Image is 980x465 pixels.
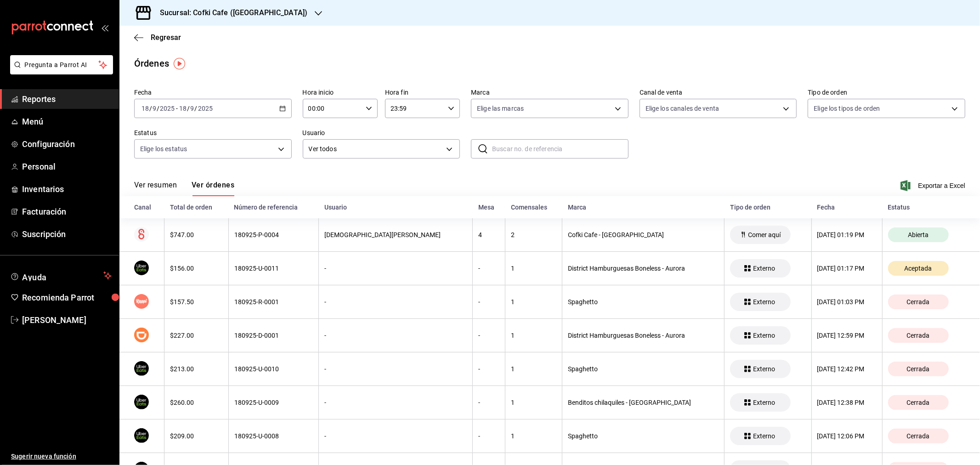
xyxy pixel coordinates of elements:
label: Usuario [303,130,460,136]
span: Cerrada [903,399,934,406]
div: [DATE] 12:38 PM [817,399,877,406]
span: Sugerir nueva función [11,452,112,461]
span: Ayuda [22,270,100,281]
div: [DATE] 12:42 PM [817,365,877,373]
button: open_drawer_menu [101,24,108,31]
label: Hora inicio [303,90,378,96]
div: - [478,298,499,306]
div: [DATE] 12:59 PM [817,332,877,339]
div: 180925-U-0009 [234,399,313,406]
div: navigation tabs [134,181,234,196]
div: Fecha [817,204,877,211]
div: - [324,432,467,440]
div: Número de referencia [234,204,313,211]
div: - [324,265,467,272]
button: Regresar [134,33,181,42]
div: Benditos chilaquiles - [GEOGRAPHIC_DATA] [568,399,719,406]
div: 180925-U-0010 [234,365,313,373]
div: - [324,399,467,406]
div: District Hamburguesas Boneless - Aurora [568,332,719,339]
span: - [176,105,178,112]
div: - [478,332,499,339]
label: Estatus [134,130,292,136]
div: 180925-P-0004 [234,231,313,238]
div: Órdenes [134,57,169,70]
span: Cerrada [903,432,934,440]
div: Usuario [324,204,467,211]
div: $747.00 [170,231,223,238]
h3: Sucursal: Cofki Cafe ([GEOGRAPHIC_DATA]) [153,7,307,18]
div: [DATE] 01:17 PM [817,265,877,272]
div: 180925-D-0001 [234,332,313,339]
span: Externo [749,399,779,406]
div: District Hamburguesas Boneless - Aurora [568,265,719,272]
div: [DATE] 12:06 PM [817,432,877,440]
span: Ver todos [309,144,443,154]
div: - [324,332,467,339]
span: / [195,105,198,112]
div: Spaghetto [568,365,719,373]
div: $157.50 [170,298,223,306]
span: / [149,105,152,112]
div: Total de orden [170,204,223,211]
span: Facturación [22,205,112,218]
div: $156.00 [170,265,223,272]
label: Marca [471,90,629,96]
button: Ver resumen [134,181,177,196]
span: Aceptada [901,265,936,272]
span: / [157,105,159,112]
div: $260.00 [170,399,223,406]
span: Cerrada [903,332,934,339]
input: ---- [159,105,175,112]
input: -- [141,105,149,112]
span: Externo [749,365,779,373]
div: 180925-U-0008 [234,432,313,440]
div: Spaghetto [568,432,719,440]
div: - [324,365,467,373]
input: ---- [198,105,213,112]
div: Canal [134,204,159,211]
div: 4 [478,231,499,238]
span: Regresar [151,33,181,42]
span: Elige los estatus [140,144,187,153]
span: Elige los tipos de orden [814,104,880,113]
div: 1 [511,332,556,339]
input: -- [190,105,195,112]
div: 1 [511,399,556,406]
div: $209.00 [170,432,223,440]
button: Pregunta a Parrot AI [10,55,113,74]
div: 1 [511,298,556,306]
div: Mesa [478,204,500,211]
div: - [478,432,499,440]
span: Reportes [22,93,112,105]
div: 1 [511,265,556,272]
div: [DEMOGRAPHIC_DATA][PERSON_NAME] [324,231,467,238]
span: Externo [749,265,779,272]
div: 180925-U-0011 [234,265,313,272]
div: - [478,399,499,406]
span: / [187,105,190,112]
div: - [324,298,467,306]
div: Spaghetto [568,298,719,306]
button: Exportar a Excel [902,180,965,191]
div: [DATE] 01:19 PM [817,231,877,238]
div: 1 [511,365,556,373]
div: 180925-R-0001 [234,298,313,306]
div: Cofki Cafe - [GEOGRAPHIC_DATA] [568,231,719,238]
div: $227.00 [170,332,223,339]
div: 2 [511,231,556,238]
span: Externo [749,298,779,306]
span: Comer aquí [744,231,784,238]
span: Elige los canales de venta [646,104,719,113]
div: [DATE] 01:03 PM [817,298,877,306]
span: Externo [749,332,779,339]
img: Tooltip marker [174,58,185,69]
span: Recomienda Parrot [22,291,112,304]
span: Menú [22,115,112,128]
span: Cerrada [903,298,934,306]
span: Inventarios [22,183,112,195]
a: Pregunta a Parrot AI [6,67,113,76]
div: 1 [511,432,556,440]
